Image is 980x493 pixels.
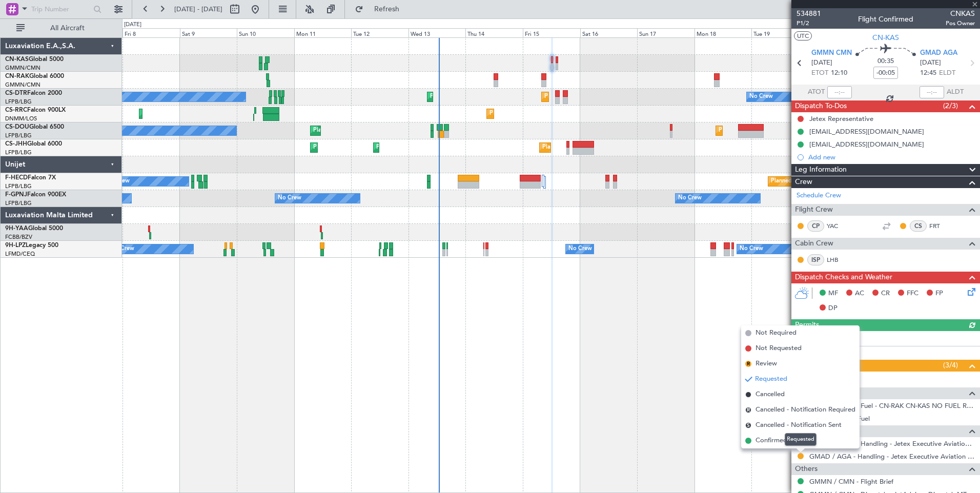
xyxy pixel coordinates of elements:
div: Requested [785,433,816,446]
div: Planned Maint [GEOGRAPHIC_DATA] ([GEOGRAPHIC_DATA]) [542,140,704,155]
span: Others [795,463,818,475]
span: Dispatch Checks and Weather [795,272,892,283]
a: Schedule Crew [797,191,841,201]
a: GMMN / CMN - Fuel - CN-RAK CN-KAS NO FUEL REQUIRED GMMN / CMN [809,401,975,410]
span: R [745,361,751,367]
div: Planned Maint [GEOGRAPHIC_DATA] ([GEOGRAPHIC_DATA]) [313,123,475,138]
span: Not Requested [756,343,802,354]
span: All Aircraft [27,25,108,32]
span: CS-RRC [5,107,27,113]
div: Planned Maint Lagos ([PERSON_NAME]) [489,106,596,121]
a: CN-KASGlobal 5000 [5,56,64,63]
input: Trip Number [31,2,90,17]
div: No Crew [568,241,592,257]
span: F-HECD [5,175,28,181]
div: Wed 13 [409,28,466,37]
span: Dispatch To-Dos [795,100,847,112]
div: Planned Maint Larnaca ([GEOGRAPHIC_DATA] Intl) [142,106,274,121]
span: 9H-YAA [5,225,28,232]
span: 9H-LPZ [5,242,26,249]
a: LFPB/LBG [5,132,32,139]
span: CN-KAS [872,32,899,43]
div: Planned Maint [GEOGRAPHIC_DATA] ([GEOGRAPHIC_DATA]) [719,123,880,138]
span: Cabin Crew [795,238,833,250]
span: S [745,422,751,428]
span: (3/4) [943,360,958,371]
a: LFMD/CEQ [5,250,35,258]
span: R [745,407,751,413]
span: Review [756,359,777,369]
span: AC [855,289,864,299]
div: Sun 17 [637,28,695,37]
div: Add new [808,153,975,161]
span: P1/2 [797,19,821,28]
a: FRT [929,221,952,231]
div: ISP [807,254,824,265]
div: Sat 9 [180,28,237,37]
span: ETOT [811,68,828,78]
span: FFC [907,289,918,299]
div: No Crew [740,241,763,257]
div: Planned Maint [GEOGRAPHIC_DATA] ([GEOGRAPHIC_DATA]) [544,89,706,105]
a: CS-RRCFalcon 900LX [5,107,66,113]
div: Tue 19 [751,28,809,37]
div: Thu 14 [465,28,523,37]
span: CS-DTR [5,90,27,96]
span: Cancelled [756,389,785,400]
div: CP [807,220,824,232]
span: Cancelled - Notification Sent [756,420,842,430]
div: No Crew [278,191,301,206]
span: 534881 [797,8,821,19]
div: Tue 12 [351,28,409,37]
a: LHB [827,255,850,264]
span: DP [828,303,838,314]
div: Sun 10 [237,28,294,37]
span: CS-JHH [5,141,27,147]
a: F-HECDFalcon 7X [5,175,56,181]
a: FCBB/BZV [5,233,32,241]
span: F-GPNJ [5,192,27,198]
div: [DATE] [124,20,141,29]
div: No Crew [111,241,134,257]
span: Refresh [365,6,409,13]
span: Crew [795,176,812,188]
a: LFPB/LBG [5,98,32,106]
div: Fri 8 [122,28,180,37]
span: Confirmed [756,436,787,446]
span: Requested [755,374,787,384]
span: (2/3) [943,100,958,111]
a: 9H-YAAGlobal 5000 [5,225,63,232]
a: LFPB/LBG [5,199,32,207]
a: GMMN / CMN - Flight Brief [809,477,893,486]
div: Flight Confirmed [858,14,913,25]
span: ATOT [808,87,825,97]
span: CN-KAS [5,56,29,63]
span: 12:10 [831,68,847,78]
div: [EMAIL_ADDRESS][DOMAIN_NAME] [809,140,924,149]
div: [EMAIL_ADDRESS][DOMAIN_NAME] [809,127,924,136]
div: CS [910,220,927,232]
div: Sat 16 [580,28,638,37]
div: No Crew [678,191,702,206]
span: GMAD AGA [920,48,957,58]
span: FP [935,289,943,299]
span: Pos Owner [946,19,975,28]
div: Planned Maint [GEOGRAPHIC_DATA] ([GEOGRAPHIC_DATA]) [313,140,475,155]
span: Not Required [756,328,797,338]
span: [DATE] - [DATE] [174,5,222,14]
div: Jetex Representative [809,114,873,123]
span: ALDT [947,87,964,97]
a: F-GPNJFalcon 900EX [5,192,66,198]
button: Refresh [350,1,412,17]
div: Planned Maint [GEOGRAPHIC_DATA] ([GEOGRAPHIC_DATA]) [771,174,932,189]
div: Mon 11 [294,28,352,37]
a: 9H-LPZLegacy 500 [5,242,58,249]
div: Mon 18 [695,28,752,37]
span: MF [828,289,838,299]
a: GMAD / AGA - Handling - Jetex Executive Aviation Morocco GMAD / AGA [809,452,975,461]
span: CNKAS [946,8,975,19]
div: Fri 15 [523,28,580,37]
a: GMMN/CMN [5,81,40,89]
div: No Crew [749,89,773,105]
span: 12:45 [920,68,936,78]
